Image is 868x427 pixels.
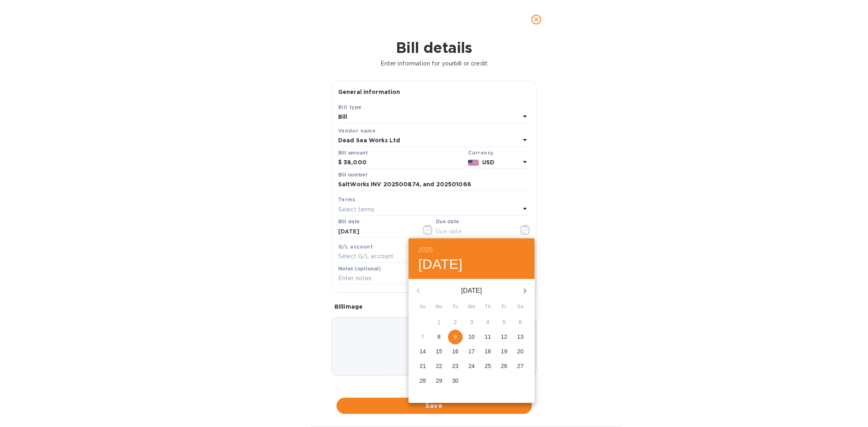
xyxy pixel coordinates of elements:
p: 27 [517,362,524,370]
p: 16 [452,347,459,355]
p: 11 [485,333,491,341]
span: Su [415,303,430,311]
p: 23 [452,362,459,370]
span: Sa [513,303,528,311]
p: 26 [501,362,507,370]
button: 20 [513,344,528,359]
p: 21 [420,362,426,370]
span: Th [481,303,495,311]
p: 12 [501,333,507,341]
button: 11 [481,330,495,344]
p: 25 [485,362,491,370]
p: 20 [517,347,524,355]
p: 14 [420,347,426,355]
button: 12 [497,330,512,344]
button: 23 [448,359,463,374]
span: Fr [497,303,512,311]
button: 24 [464,359,479,374]
p: 24 [468,362,475,370]
button: 18 [481,344,495,359]
p: [DATE] [428,286,515,296]
button: 16 [448,344,463,359]
button: 26 [497,359,512,374]
span: We [464,303,479,311]
p: 22 [436,362,442,370]
p: 17 [468,347,475,355]
button: 29 [432,374,446,388]
p: 10 [468,333,475,341]
p: 28 [420,377,426,385]
p: 30 [452,377,459,385]
button: 30 [448,374,463,388]
button: 9 [448,330,463,344]
p: 13 [517,333,524,341]
button: 15 [432,344,446,359]
span: Mo [432,303,446,311]
button: 17 [464,344,479,359]
p: 8 [437,333,441,341]
button: 10 [464,330,479,344]
button: 27 [513,359,528,374]
p: 9 [454,333,457,341]
button: 19 [497,344,512,359]
button: 2025 [418,244,433,256]
button: 13 [513,330,528,344]
button: 8 [432,330,446,344]
span: Tu [448,303,463,311]
button: 21 [415,359,430,374]
button: 22 [432,359,446,374]
button: [DATE] [418,256,463,273]
p: 29 [436,377,442,385]
p: 18 [485,347,491,355]
p: 19 [501,347,507,355]
button: 25 [481,359,495,374]
button: 28 [415,374,430,388]
p: 15 [436,347,442,355]
button: 14 [415,344,430,359]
